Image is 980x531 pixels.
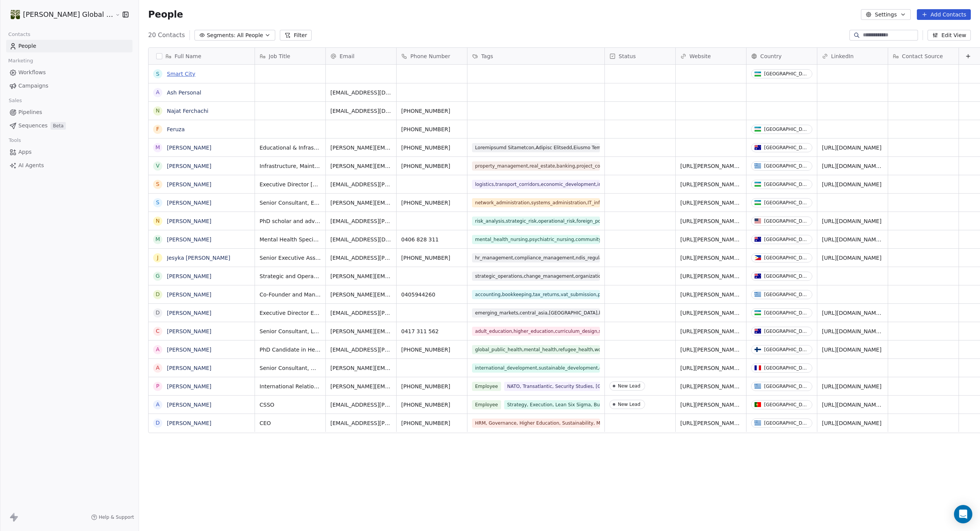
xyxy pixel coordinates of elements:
a: [URL][DOMAIN_NAME] [822,347,882,353]
div: [GEOGRAPHIC_DATA] [764,329,809,334]
span: [EMAIL_ADDRESS][DOMAIN_NAME] [330,236,392,243]
a: [URL][PERSON_NAME][DOMAIN_NAME] [680,292,784,298]
a: [URL][DOMAIN_NAME] [822,145,882,151]
div: N [156,217,160,225]
span: 20 Contacts [148,31,185,40]
span: [PHONE_NUMBER] [401,419,462,427]
span: People [148,9,183,20]
span: International Relations Specialist [260,383,321,390]
a: Pipelines [6,106,132,119]
div: C [156,327,160,335]
div: S [156,199,160,207]
button: Settings [861,9,910,20]
span: Campaigns [18,82,48,90]
span: [EMAIL_ADDRESS][DOMAIN_NAME] [330,107,392,115]
a: [PERSON_NAME] [167,347,211,353]
a: Campaigns [6,80,132,92]
span: Tools [5,135,24,146]
div: New Lead [618,383,640,389]
span: [PHONE_NUMBER] [401,162,462,170]
span: Segments: [207,31,235,39]
a: [URL][PERSON_NAME][DOMAIN_NAME] [680,347,784,353]
div: [GEOGRAPHIC_DATA] [764,163,809,169]
span: risk_analysis,strategic_risk,operational_risk,foreign_policy_advisory,international_relations,sec... [472,217,600,226]
button: Add Contacts [917,9,971,20]
a: [PERSON_NAME] [167,328,211,334]
div: F [156,125,159,133]
span: Senior Executive Assistant, HR and Compliance Manager [260,254,321,262]
div: M [155,143,160,151]
span: hr_management,compliance_management,ndis_regulations,disability_sector,community_care,employee_re... [472,253,600,262]
span: Senior Consultant, Logistics and Infrastructure [260,327,321,335]
span: NATO, Transatlantic, Security Studies, [GEOGRAPHIC_DATA], Gender Studies, [DEMOGRAPHIC_DATA], [GE... [504,382,632,391]
span: [PERSON_NAME] Global Consult [23,10,113,20]
span: Senior Consultant, Water Infrastructure and Sustainability [260,364,321,372]
div: [GEOGRAPHIC_DATA] [764,145,809,150]
span: network_administration,systems_administration,IT_infrastructure,technical_support,education_consu... [472,198,600,207]
span: Infrastructure, Maintenance, Specialist [260,162,321,170]
span: Employee [472,400,501,409]
span: Employee [472,382,501,391]
a: Workflows [6,66,132,79]
a: [URL][PERSON_NAME][DOMAIN_NAME] [680,310,784,316]
a: [URL][DOMAIN_NAME] [822,255,882,261]
span: Sequences [18,122,47,130]
span: 0417 311 562 [401,327,462,335]
a: [URL][PERSON_NAME][DOMAIN_NAME] [680,218,784,224]
span: [PHONE_NUMBER] [401,383,462,390]
a: [URL][DOMAIN_NAME][PERSON_NAME] [822,328,926,334]
span: [EMAIL_ADDRESS][PERSON_NAME][DOMAIN_NAME] [330,401,392,409]
a: [PERSON_NAME] [167,420,211,426]
span: [PHONE_NUMBER] [401,125,462,133]
span: Email [340,52,354,60]
span: Beta [51,122,66,130]
div: [GEOGRAPHIC_DATA] [764,347,809,352]
div: [GEOGRAPHIC_DATA] [764,127,809,132]
div: V [156,162,160,170]
div: M [155,235,160,243]
span: Executive Director Emerging Markets [260,309,321,317]
div: A [156,88,160,96]
a: [PERSON_NAME] [167,402,211,408]
a: [URL][PERSON_NAME][DOMAIN_NAME] [680,365,784,371]
div: D [156,419,160,427]
img: Marque%20-%20Small%20(1).png [11,10,20,19]
a: [URL][PERSON_NAME][DOMAIN_NAME] [680,402,784,408]
span: [PHONE_NUMBER] [401,199,462,207]
div: Country [746,48,817,64]
span: Sales [5,95,25,106]
span: 0405944260 [401,291,462,298]
button: [PERSON_NAME] Global Consult [9,8,110,21]
span: [PHONE_NUMBER] [401,107,462,115]
span: Marketing [5,55,36,67]
a: [URL][DOMAIN_NAME] [822,181,882,187]
div: grid [149,65,255,497]
div: Job Title [255,48,325,64]
span: AI Agents [18,161,44,169]
a: [PERSON_NAME] [167,218,211,224]
div: [GEOGRAPHIC_DATA] [764,292,809,297]
span: [EMAIL_ADDRESS][PERSON_NAME][DOMAIN_NAME] [330,181,392,188]
span: [PERSON_NAME][EMAIL_ADDRESS][PERSON_NAME][DOMAIN_NAME] [330,291,392,298]
span: Website [689,52,711,60]
div: S [156,180,160,188]
div: Email [326,48,396,64]
a: [PERSON_NAME] [167,163,211,169]
div: [GEOGRAPHIC_DATA] [764,402,809,407]
a: Help & Support [91,514,134,520]
a: [URL][PERSON_NAME][DOMAIN_NAME] [680,236,784,243]
span: [PERSON_NAME][EMAIL_ADDRESS][PERSON_NAME][DOMAIN_NAME] [330,199,392,207]
span: Co-Founder and Managing Director [260,291,321,298]
div: Phone Number [397,48,467,64]
span: [EMAIL_ADDRESS][PERSON_NAME][DOMAIN_NAME] [330,419,392,427]
a: SequencesBeta [6,119,132,132]
span: [PERSON_NAME][EMAIL_ADDRESS][PERSON_NAME][DOMAIN_NAME] [330,162,392,170]
span: Loremipsumd Sitametcon,Adipisc Elitsedd,Eiusmo Temporin,Utlabo Etdolore,Magnaal Enimadmi,Veniamqu... [472,143,600,152]
span: [EMAIL_ADDRESS][DOMAIN_NAME] [330,89,392,96]
span: Executive Director [PERSON_NAME] and Senior Advisor [260,181,321,188]
div: Open Intercom Messenger [954,505,972,523]
span: Tags [481,52,493,60]
a: Apps [6,146,132,158]
span: Strategy, Execution, Lean Six Sigma, Business Performance, Change Management, Systems Thinking, P... [504,400,632,409]
div: [GEOGRAPHIC_DATA] [764,310,809,316]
